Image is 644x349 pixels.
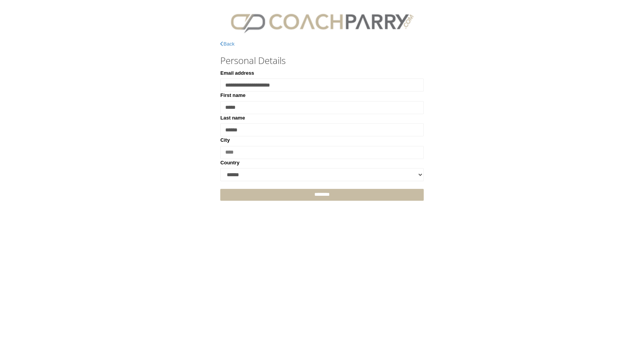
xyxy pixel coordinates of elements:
[220,8,423,36] img: CPlogo.png
[220,92,246,99] label: First name
[220,41,234,47] a: Back
[220,159,239,167] label: Country
[220,136,230,144] label: City
[220,69,254,77] label: Email address
[220,56,423,66] h3: Personal Details
[220,114,245,122] label: Last name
